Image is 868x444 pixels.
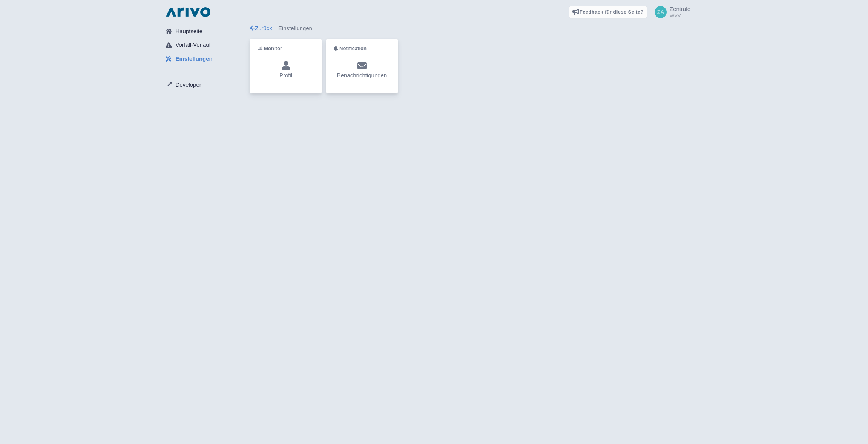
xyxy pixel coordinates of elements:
span: Hauptseite [175,27,202,36]
span: Monitor [264,46,282,51]
a: Hauptseite [159,24,250,38]
a: Developer [159,78,250,92]
small: WVV [670,13,690,18]
div: Einstellungen [250,24,702,33]
a: Zentrale WVV [650,6,690,18]
a: Einstellungen [159,52,250,66]
span: Vorfall-Verlauf [175,41,210,49]
p: Benachrichtigungen [337,71,387,80]
a: Zurück [250,25,272,31]
span: Zentrale [670,6,690,12]
a: Feedback für diese Seite? [569,6,647,18]
img: logo [164,6,212,18]
p: Profil [279,71,292,80]
a: Vorfall-Verlauf [159,38,250,52]
span: Einstellungen [175,55,212,63]
span: Notification [339,46,367,51]
span: Developer [175,81,201,89]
